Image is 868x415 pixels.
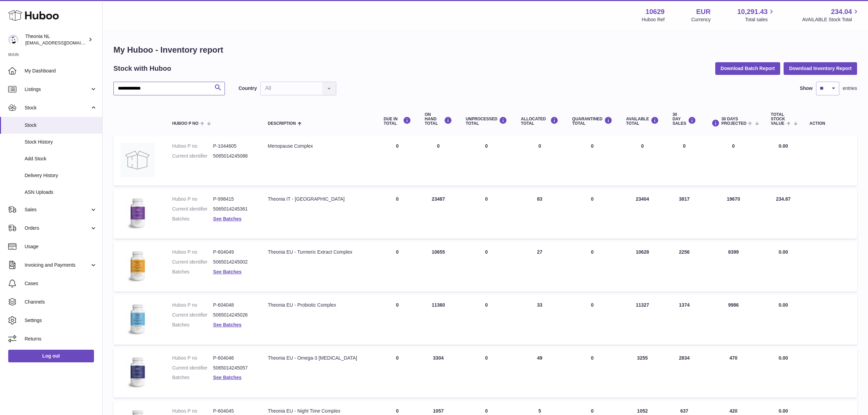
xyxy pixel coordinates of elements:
[591,408,594,414] span: 0
[213,206,254,212] dd: 5065014245361
[721,117,746,126] span: 30 DAYS PROJECTED
[591,302,594,308] span: 0
[703,136,764,186] td: 0
[25,122,97,129] span: Stock
[737,7,775,23] a: 10,291.43 Total sales
[831,7,852,16] span: 234.04
[666,242,703,292] td: 2256
[25,317,97,324] span: Settings
[459,295,514,345] td: 0
[213,269,242,275] a: See Batches
[172,312,213,318] dt: Current identifier
[8,35,18,45] img: info@wholesomegoods.eu
[642,16,665,23] div: Huboo Ref
[268,408,370,414] div: Theonia EU - Night Time Complex
[268,302,370,308] div: Theonia EU - Probiotic Complex
[25,225,90,231] span: Orders
[418,295,459,345] td: 11360
[418,136,459,186] td: 0
[703,348,764,398] td: 470
[213,375,242,380] a: See Batches
[459,189,514,239] td: 0
[521,117,558,126] div: ALLOCATED Total
[25,40,100,45] span: [EMAIL_ADDRESS][DOMAIN_NAME]
[172,216,213,222] dt: Batches
[626,117,659,126] div: AVAILABLE Total
[779,302,788,308] span: 0.00
[572,117,612,126] div: QUARANTINED Total
[619,189,666,239] td: 23404
[113,64,171,73] h2: Stock with Huboo
[779,355,788,361] span: 0.00
[213,153,254,159] dd: 5065014245088
[213,302,254,308] dd: P-604048
[666,295,703,345] td: 1374
[172,365,213,371] dt: Current identifier
[172,302,213,308] dt: Huboo P no
[213,355,254,361] dd: P-604046
[810,121,850,126] div: Action
[172,121,199,126] span: Huboo P no
[172,322,213,328] dt: Batches
[691,16,711,23] div: Currency
[213,312,254,318] dd: 5065014245026
[8,350,94,362] a: Log out
[172,374,213,381] dt: Batches
[591,196,594,202] span: 0
[120,302,154,336] img: product image
[696,7,710,16] strong: EUR
[213,322,242,327] a: See Batches
[703,242,764,292] td: 8399
[172,249,213,255] dt: Huboo P no
[459,242,514,292] td: 0
[113,44,857,55] h1: My Huboo - Inventory report
[745,16,775,23] span: Total sales
[514,295,565,345] td: 33
[779,143,788,149] span: 0.00
[25,33,87,46] div: Theonia NL
[646,7,665,16] strong: 10629
[673,112,696,126] div: 30 DAY SALES
[802,16,860,23] span: AVAILABLE Stock Total
[268,196,370,202] div: Theonia IT - [GEOGRAPHIC_DATA]
[459,136,514,186] td: 0
[514,136,565,186] td: 0
[25,189,97,196] span: ASN Uploads
[418,242,459,292] td: 10655
[120,196,154,230] img: product image
[703,295,764,345] td: 9986
[377,189,418,239] td: 0
[25,156,97,162] span: Add Stock
[172,408,213,414] dt: Huboo P no
[268,355,370,361] div: Theonia EU - Omega-3 [MEDICAL_DATA]
[172,153,213,159] dt: Current identifier
[172,143,213,149] dt: Huboo P no
[666,348,703,398] td: 2834
[784,62,857,75] button: Download Inventory Report
[384,117,411,126] div: DUE IN TOTAL
[377,242,418,292] td: 0
[843,85,857,92] span: entries
[172,196,213,202] dt: Huboo P no
[172,206,213,212] dt: Current identifier
[25,336,97,342] span: Returns
[25,243,97,250] span: Usage
[703,189,764,239] td: 19670
[213,196,254,202] dd: P-998415
[172,269,213,275] dt: Batches
[239,85,257,92] label: Country
[120,355,154,389] img: product image
[377,348,418,398] td: 0
[25,280,97,287] span: Cases
[213,249,254,255] dd: P-604049
[514,242,565,292] td: 27
[418,189,459,239] td: 23487
[25,139,97,145] span: Stock History
[25,262,90,268] span: Invoicing and Payments
[619,136,666,186] td: 0
[25,299,97,305] span: Channels
[737,7,768,16] span: 10,291.43
[715,62,781,75] button: Download Batch Report
[779,249,788,255] span: 0.00
[425,112,452,126] div: ON HAND Total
